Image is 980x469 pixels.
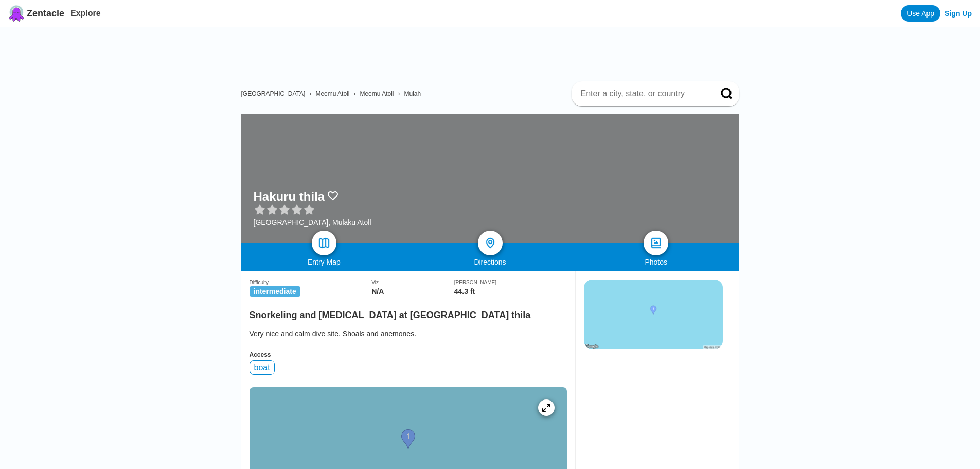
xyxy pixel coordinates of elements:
[371,287,454,296] div: N/A
[8,5,64,22] a: Zentacle logoZentacle
[573,258,739,266] div: Photos
[318,237,330,249] img: map
[580,89,706,99] input: Enter a city, state, or country
[650,237,662,249] img: photos
[27,8,64,19] span: Zentacle
[454,280,567,285] div: [PERSON_NAME]
[254,189,325,204] h1: Hakuru thila
[644,231,668,255] a: photos
[454,287,567,296] div: 44.3 ft
[404,90,421,97] a: Mulah
[312,231,336,255] a: map
[250,286,300,297] span: intermediate
[901,5,940,22] a: Use App
[371,280,454,285] div: Viz
[250,360,275,375] div: boat
[584,280,723,349] img: staticmap
[8,5,25,22] img: Zentacle logo
[70,9,101,18] a: Explore
[360,90,394,97] a: Meemu Atoll
[241,258,407,266] div: Entry Map
[250,27,739,73] iframe: Advertisement
[250,280,372,285] div: Difficulty
[398,90,400,97] span: ›
[484,237,496,249] img: directions
[250,351,567,358] div: Access
[353,90,355,97] span: ›
[254,218,371,227] div: [GEOGRAPHIC_DATA], Mulaku Atoll
[407,258,573,266] div: Directions
[250,304,567,321] h2: Snorkeling and [MEDICAL_DATA] at [GEOGRAPHIC_DATA] thila
[250,328,567,339] div: Very nice and calm dive site. Shoals and anemones.
[315,90,349,97] a: Meemu Atoll
[309,90,311,97] span: ›
[241,90,306,97] a: [GEOGRAPHIC_DATA]
[945,9,972,18] a: Sign Up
